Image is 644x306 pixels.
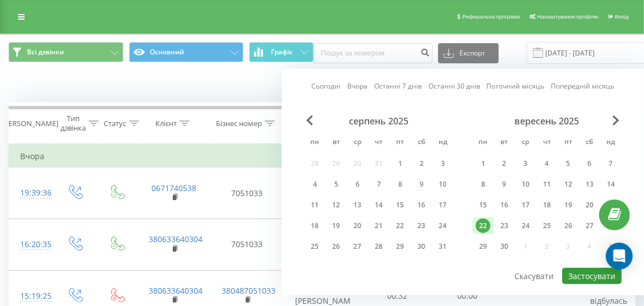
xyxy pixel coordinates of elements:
[347,176,368,193] div: ср 6 серп 2025 р.
[304,238,325,255] div: пн 25 серп 2025 р.
[347,238,368,255] div: ср 27 серп 2025 р.
[497,219,512,233] div: 23
[371,219,386,233] div: 21
[371,177,386,192] div: 7
[389,197,411,214] div: пт 15 серп 2025 р.
[540,156,554,171] div: 4
[414,198,429,212] div: 16
[325,238,347,255] div: вт 26 серп 2025 р.
[539,135,555,151] abbr: четвер
[600,176,622,193] div: нд 14 вер 2025 р.
[429,81,480,91] a: Останні 30 днів
[371,239,386,254] div: 28
[487,81,545,91] a: Поточний місяць
[540,177,554,192] div: 11
[368,238,389,255] div: чт 28 серп 2025 р.
[329,239,343,254] div: 26
[517,135,534,151] abbr: середа
[497,156,512,171] div: 2
[509,268,560,284] button: Скасувати
[472,155,494,172] div: пн 1 вер 2025 р.
[582,177,597,192] div: 13
[561,198,576,212] div: 19
[604,219,618,233] div: 28
[349,135,366,151] abbr: середа
[600,197,622,214] div: нд 21 вер 2025 р.
[515,197,536,214] div: ср 17 вер 2025 р.
[476,156,490,171] div: 1
[434,135,451,151] abbr: неділя
[562,268,622,284] button: Застосувати
[494,155,515,172] div: вт 2 вер 2025 р.
[536,217,558,234] div: чт 25 вер 2025 р.
[432,176,453,193] div: нд 10 серп 2025 р.
[27,48,64,57] span: Всі дзвінки
[435,239,450,254] div: 31
[393,219,407,233] div: 22
[211,168,284,219] td: 7051033
[497,177,512,192] div: 9
[329,198,343,212] div: 12
[476,219,490,233] div: 22
[432,155,453,172] div: нд 3 серп 2025 р.
[149,285,203,296] a: 380633640304
[558,197,579,214] div: пт 19 вер 2025 р.
[518,156,533,171] div: 3
[515,217,536,234] div: ср 24 вер 2025 р.
[149,234,203,244] a: 380633640304
[414,239,429,254] div: 30
[494,238,515,255] div: вт 30 вер 2025 р.
[435,177,450,192] div: 10
[435,219,450,233] div: 24
[581,135,598,151] abbr: субота
[435,198,450,212] div: 17
[579,217,600,234] div: сб 27 вер 2025 р.
[518,219,533,233] div: 24
[615,13,629,20] span: Вихід
[307,177,322,192] div: 4
[540,219,554,233] div: 25
[494,176,515,193] div: вт 9 вер 2025 р.
[537,13,599,20] span: Налаштування профілю
[413,135,430,151] abbr: субота
[314,43,433,63] input: Пошук за номером
[602,135,619,151] abbr: неділя
[307,239,322,254] div: 25
[350,198,365,212] div: 13
[61,114,86,133] div: Тип дзвінка
[462,13,520,20] span: Реферальна програма
[2,119,58,128] div: [PERSON_NAME]
[432,197,453,214] div: нд 17 серп 2025 р.
[307,219,322,233] div: 18
[561,156,576,171] div: 5
[536,197,558,214] div: чт 18 вер 2025 р.
[472,217,494,234] div: пн 22 вер 2025 р.
[347,81,367,91] a: Вчора
[8,42,123,62] button: Всі дзвінки
[515,176,536,193] div: ср 10 вер 2025 р.
[579,176,600,193] div: сб 13 вер 2025 р.
[600,217,622,234] div: нд 28 вер 2025 р.
[325,217,347,234] div: вт 19 серп 2025 р.
[579,197,600,214] div: сб 20 вер 2025 р.
[411,176,432,193] div: сб 9 серп 2025 р.
[411,217,432,234] div: сб 23 серп 2025 р.
[393,156,407,171] div: 1
[582,198,597,212] div: 20
[472,115,622,127] div: вересень 2025
[600,155,622,172] div: нд 7 вер 2025 р.
[475,135,491,151] abbr: понеділок
[222,285,276,296] a: 380487051033
[350,177,365,192] div: 6
[582,219,597,233] div: 27
[536,176,558,193] div: чт 11 вер 2025 р.
[432,217,453,234] div: нд 24 серп 2025 р.
[371,198,386,212] div: 14
[414,156,429,171] div: 2
[271,48,293,56] span: Графік
[306,135,323,151] abbr: понеділок
[518,177,533,192] div: 10
[613,115,619,126] span: Next Month
[561,219,576,233] div: 26
[304,176,325,193] div: пн 4 серп 2025 р.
